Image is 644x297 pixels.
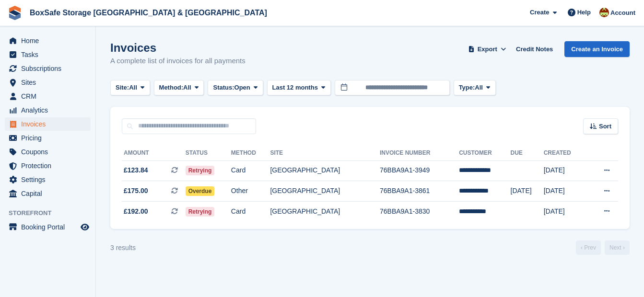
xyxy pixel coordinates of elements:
span: Pricing [21,131,79,145]
a: menu [5,220,91,234]
span: £192.00 [124,206,148,217]
span: Export [478,45,497,54]
span: Type: [459,83,475,92]
td: Card [231,160,270,181]
td: 76BBA9A1-3830 [380,201,459,221]
span: Analytics [21,103,79,117]
a: menu [5,117,91,131]
span: Retrying [186,166,215,175]
span: Retrying [186,207,215,217]
img: stora-icon-8386f47178a22dfd0bd8f6a31ec36ba5ce8667c1dd55bd0f319d3a0aa187defe.svg [8,6,22,20]
img: Kim [599,8,609,17]
span: Status: [213,83,234,92]
button: Site: All [110,80,150,96]
span: Overdue [186,186,215,196]
button: Method: All [154,80,204,96]
span: Storefront [9,208,95,218]
span: Last 12 months [272,83,318,92]
td: 76BBA9A1-3861 [380,181,459,202]
h1: Invoices [110,41,246,54]
span: Tasks [21,48,79,61]
span: £123.84 [124,165,148,175]
span: Create [530,8,549,17]
a: menu [5,145,91,159]
a: Preview store [79,221,91,233]
td: Other [231,181,270,202]
th: Method [231,146,270,161]
span: Home [21,34,79,47]
button: Export [466,41,508,57]
td: [GEOGRAPHIC_DATA] [270,181,380,202]
a: BoxSafe Storage [GEOGRAPHIC_DATA] & [GEOGRAPHIC_DATA] [26,5,271,21]
span: Settings [21,173,79,186]
button: Type: All [454,80,496,96]
span: Account [610,8,635,18]
span: £175.00 [124,186,148,196]
td: [DATE] [544,160,587,181]
th: Invoice Number [380,146,459,161]
span: Help [577,8,591,17]
td: [DATE] [544,181,587,202]
th: Amount [122,146,186,161]
td: [DATE] [511,181,544,202]
a: menu [5,103,91,117]
span: Sort [599,122,611,131]
a: menu [5,131,91,145]
th: Customer [459,146,510,161]
div: 3 results [110,243,136,253]
a: Create an Invoice [564,41,630,57]
span: Method: [159,83,184,92]
span: Protection [21,159,79,172]
span: All [183,83,191,92]
a: Credit Notes [512,41,557,57]
a: menu [5,173,91,186]
span: Sites [21,76,79,89]
a: menu [5,62,91,75]
th: Created [544,146,587,161]
a: Previous [576,240,601,255]
span: All [475,83,483,92]
td: 76BBA9A1-3949 [380,160,459,181]
th: Due [511,146,544,161]
p: A complete list of invoices for all payments [110,56,246,67]
td: Card [231,201,270,221]
span: All [129,83,137,92]
a: menu [5,159,91,172]
span: Booking Portal [21,220,79,234]
span: Coupons [21,145,79,159]
a: menu [5,187,91,200]
span: Capital [21,187,79,200]
td: [GEOGRAPHIC_DATA] [270,201,380,221]
a: menu [5,90,91,103]
a: menu [5,34,91,47]
span: Site: [116,83,129,92]
th: Site [270,146,380,161]
a: Next [605,240,630,255]
td: [DATE] [544,201,587,221]
button: Last 12 months [267,80,331,96]
a: menu [5,48,91,61]
span: Subscriptions [21,62,79,75]
button: Status: Open [208,80,263,96]
span: Open [234,83,250,92]
th: Status [186,146,231,161]
nav: Page [574,240,632,255]
span: CRM [21,90,79,103]
td: [GEOGRAPHIC_DATA] [270,160,380,181]
a: menu [5,76,91,89]
span: Invoices [21,117,79,131]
